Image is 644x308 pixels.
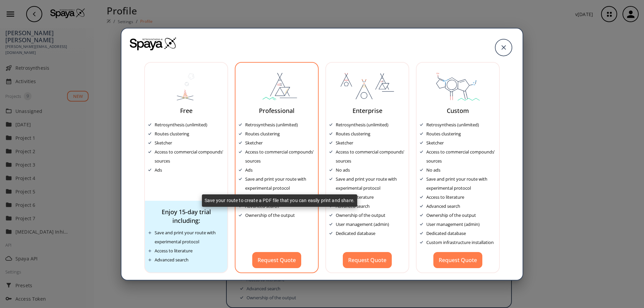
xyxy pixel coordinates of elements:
div: Sketcher [155,138,172,147]
div: Retrosynthesis (unlimited) [336,120,388,129]
div: Access to commercial compounds’ sources [336,147,405,166]
img: Tick Icon [329,178,332,180]
img: Tick Icon [329,214,332,217]
img: Tick Icon [148,150,151,153]
div: Sketcher [245,138,263,147]
div: Retrosynthesis (unlimited) [245,120,298,129]
div: Routes clustering [426,129,461,138]
img: Tick Icon [239,214,242,217]
div: Save and print your route with experimental protocol [336,175,405,193]
button: Request Quote [252,252,301,268]
img: Tick Icon [420,141,423,144]
img: Tick Icon [239,123,242,126]
div: Retrosynthesis (unlimited) [155,120,207,129]
div: Advanced search [155,255,189,264]
img: Tick Icon [420,223,423,226]
img: Spaya logo [130,37,177,50]
div: Access to literature [245,193,283,202]
img: Tick Icon [239,150,242,153]
div: Enterprise [329,108,405,114]
img: Plus icon [148,258,151,261]
div: Access to commercial compounds’ sources [245,147,315,166]
div: Access to literature [426,193,464,202]
div: Custom infrastructure installation [426,238,494,247]
img: Tick Icon [420,196,423,198]
div: Dedicated database [426,229,466,238]
div: Sketcher [426,138,444,147]
div: Ownership of the output [245,211,295,220]
img: Tick Icon [329,123,332,126]
div: Access to literature [336,193,374,202]
img: Tick Icon [329,169,332,171]
img: svg%3e [168,73,204,101]
div: User management (admin) [336,220,389,229]
img: Tick Icon [148,123,151,126]
div: Access to literature [155,246,193,255]
img: Tick Icon [239,141,242,144]
div: Access to commercial compounds’ sources [155,147,224,166]
div: Save and print your route with experimental protocol [426,175,496,193]
div: Save and print your route with experimental protocol [245,175,315,193]
img: svg%3e [256,73,297,101]
button: Request Quote [343,252,392,268]
div: Retrosynthesis (unlimited) [426,120,479,129]
img: Tick Icon [420,205,423,207]
img: planCustom-C0xwSQBl.svg [436,73,480,101]
img: planEnterprise-DfCgZOee.svg [340,73,394,101]
img: Tick Icon [420,214,423,217]
img: Tick Icon [148,132,151,135]
div: Enjoy 15-day trial including: [148,207,224,225]
img: Tick Icon [420,232,423,235]
div: User management (admin) [426,220,480,229]
img: Tick Icon [329,223,332,226]
img: Plus icon [148,231,151,234]
div: Save and print your route with experimental protocol [155,228,224,246]
div: Advanced search [426,202,460,211]
div: Ads [245,166,253,175]
img: Tick Icon [420,241,423,244]
img: Tick Icon [329,141,332,144]
div: Sketcher [336,138,353,147]
img: Tick Icon [420,150,423,153]
div: Free [148,108,224,114]
div: No ads [426,166,440,175]
div: Ownership of the output [336,211,385,220]
img: Tick Icon [239,132,242,135]
div: Access to commercial compounds’ sources [426,147,496,166]
div: Routes clustering [155,129,189,138]
img: Tick Icon [329,132,332,135]
img: Tick Icon [420,178,423,180]
div: Custom [420,108,496,114]
img: Tick Icon [239,178,242,180]
div: Ads [155,166,162,175]
img: Tick Icon [148,141,151,144]
img: Tick Icon [148,169,151,171]
img: Tick Icon [420,132,423,135]
img: Tick Icon [329,150,332,153]
div: Routes clustering [336,129,370,138]
img: Tick Icon [420,123,423,126]
img: Tick Icon [239,169,242,171]
button: Request Quote [433,252,482,268]
img: Tick Icon [329,232,332,235]
img: Tick Icon [420,169,423,171]
div: Routes clustering [245,129,280,138]
div: No ads [336,166,350,175]
div: Professional [239,108,315,114]
img: Plus icon [148,249,151,252]
div: Save your route to create a PDF file that you can easily print and share. [202,194,357,207]
div: Ownership of the output [426,211,476,220]
div: Dedicated database [336,229,375,238]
